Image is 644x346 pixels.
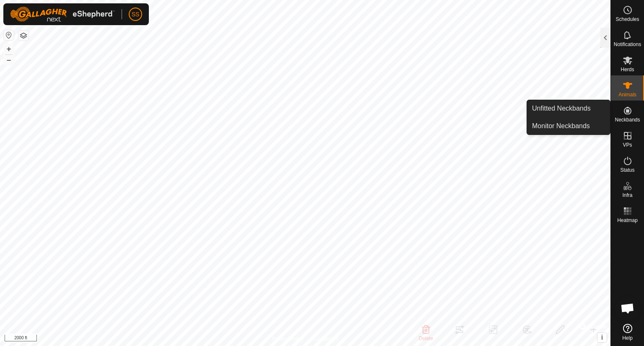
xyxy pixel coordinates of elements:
span: Status [620,168,634,173]
button: Map Layers [18,31,29,41]
a: Monitor Neckbands [527,118,610,134]
span: Heatmap [617,218,638,223]
a: Unfitted Neckbands [527,100,610,117]
a: Help [611,320,644,344]
span: Help [622,336,633,341]
span: Schedules [615,17,639,22]
span: i [601,334,603,341]
a: Contact Us [314,335,338,343]
span: VPs [623,142,632,147]
span: Monitor Neckbands [532,121,590,131]
span: Animals [618,92,636,97]
button: – [4,55,14,65]
span: SS [132,10,140,19]
img: Gallagher Logo [10,7,115,22]
span: Infra [622,193,632,198]
button: + [4,44,14,54]
a: Privacy Policy [272,335,304,343]
span: Notifications [614,42,641,47]
button: Reset Map [4,30,14,40]
span: Herds [621,67,634,72]
span: Neckbands [615,117,640,122]
span: Unfitted Neckbands [532,103,591,114]
a: Open chat [615,296,640,321]
button: i [597,333,607,342]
